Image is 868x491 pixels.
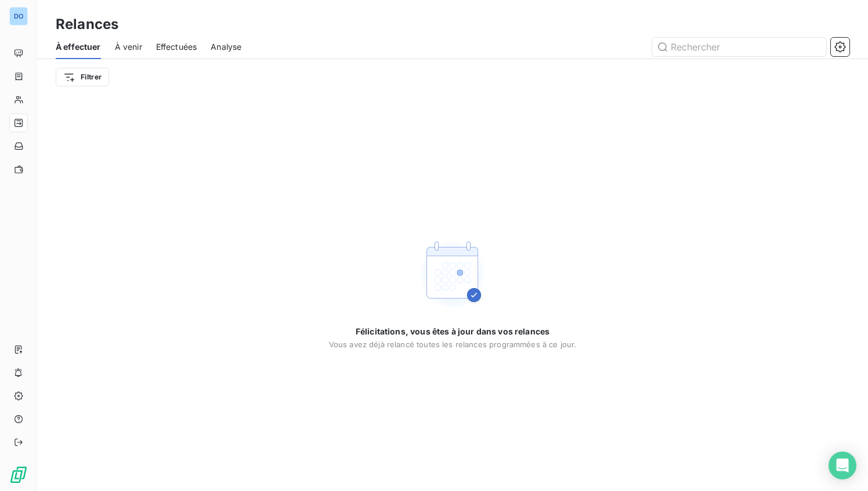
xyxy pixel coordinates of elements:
div: Open Intercom Messenger [829,452,856,479]
button: Filtrer [56,68,109,86]
img: Logo LeanPay [9,465,28,484]
span: Félicitations, vous êtes à jour dans vos relances [356,326,549,337]
span: À effectuer [56,41,101,53]
div: DO [9,7,28,26]
span: Effectuées [156,41,197,53]
span: Analyse [211,41,241,53]
span: À venir [115,41,142,53]
h3: Relances [56,14,118,35]
img: Empty state [415,238,490,312]
span: Vous avez déjà relancé toutes les relances programmées à ce jour. [329,340,577,349]
input: Rechercher [652,38,826,56]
